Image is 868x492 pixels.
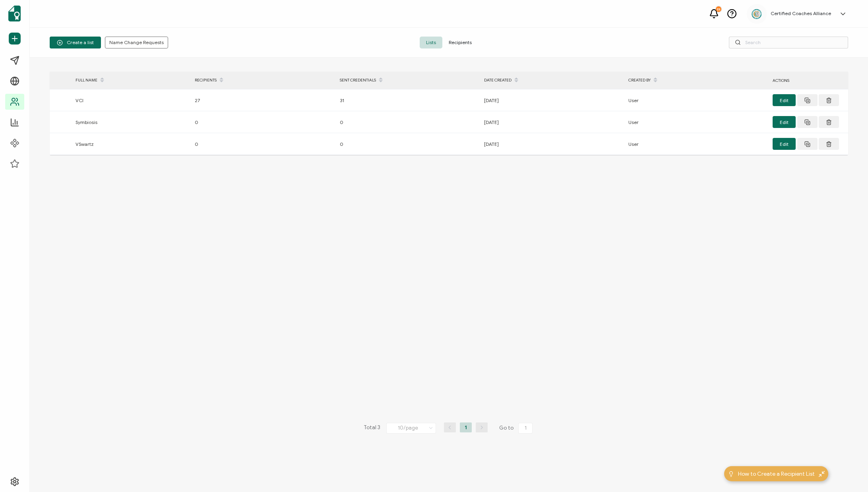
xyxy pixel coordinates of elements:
[773,138,796,150] button: Edit
[191,96,336,105] div: 27
[57,40,94,46] span: Create a list
[480,139,624,149] div: [DATE]
[191,118,336,127] div: 0
[828,454,868,492] iframe: Chat Widget
[460,422,472,432] li: 1
[72,96,191,105] div: VCI
[624,74,769,87] div: CREATED BY
[8,6,21,21] img: sertifier-logomark-colored.svg
[624,118,769,127] div: User
[72,74,191,87] div: FULL NAME
[336,139,480,149] div: 0
[420,37,442,48] span: Lists
[819,471,825,477] img: minimize-icon.svg
[109,40,164,45] span: Name Change Requests
[499,422,534,434] span: Go to
[386,423,436,434] input: Select
[72,139,191,149] div: VSwartz
[364,422,380,434] span: Total 3
[769,76,848,85] div: ACTIONS
[105,37,168,48] button: Name Change Requests
[442,37,478,48] span: Recipients
[738,470,815,478] span: How to Create a Recipient List
[480,74,624,87] div: DATE CREATED
[716,6,721,12] div: 23
[751,8,763,20] img: 2aa27aa7-df99-43f9-bc54-4d90c804c2bd.png
[50,37,101,48] button: Create a list
[773,116,796,128] button: Edit
[729,37,848,48] input: Search
[336,96,480,105] div: 31
[480,118,624,127] div: [DATE]
[771,11,831,16] h5: Certified Coaches Alliance
[72,118,191,127] div: Symbiosis
[624,96,769,105] div: User
[336,74,480,87] div: SENT CREDENTIALS
[624,139,769,149] div: User
[191,139,336,149] div: 0
[336,118,480,127] div: 0
[191,74,336,87] div: RECIPIENTS
[480,96,624,105] div: [DATE]
[773,94,796,106] button: Edit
